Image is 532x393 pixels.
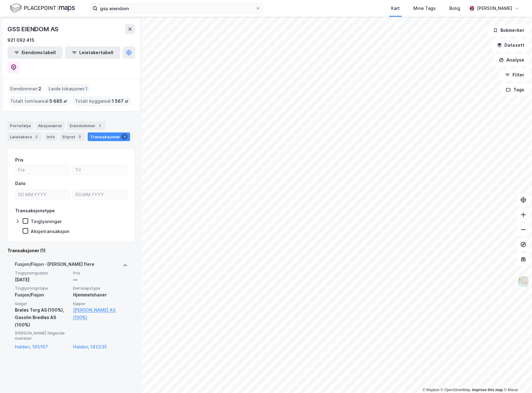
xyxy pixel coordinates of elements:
div: — [73,276,128,283]
button: Bokmerker [488,24,530,37]
div: Gasolin Brødløs AS (100%) [15,314,69,329]
div: 1 [121,134,128,140]
span: Tinglysningsdato [15,270,69,276]
img: Z [517,276,529,287]
input: Søk på adresse, matrikkel, gårdeiere, leietakere eller personer [98,4,255,13]
div: Portefølje [7,121,33,130]
div: Info [44,132,57,141]
a: OpenStreetMap [441,388,471,392]
input: DD.MM.YYYY [15,190,70,199]
img: logo.f888ab2527a4732fd821a326f86c7f29.svg [10,3,75,14]
span: 1 567 ㎡ [112,97,129,105]
span: Tinglysningstype [15,286,69,291]
a: Halden, 141/167 [15,343,69,351]
div: [DATE] [15,276,69,283]
div: Transaksjoner (1) [7,247,135,254]
iframe: Chat Widget [501,363,532,393]
div: Styret [60,132,85,141]
div: Aksjetransaksjon [31,228,69,234]
div: Tinglysninger [31,218,62,224]
span: Pris [73,270,128,276]
div: Bolig [449,5,460,12]
div: Eiendommer : [8,84,44,94]
span: 2 [38,85,41,93]
button: Analyse [494,54,530,66]
a: Mapbox [422,388,439,392]
span: 1 [85,85,88,93]
a: [PERSON_NAME] AS (100%) [73,306,128,321]
input: DD.MM.YYYY [73,190,127,199]
div: Pris [15,156,24,164]
div: Mine Tags [413,5,436,12]
div: Transaksjoner [88,132,130,141]
div: Aksjonærer [36,121,65,130]
div: 921 092 415 [7,37,34,44]
button: Datasett [492,39,530,51]
input: Til [73,165,127,175]
span: Eierskapstype [73,286,128,291]
div: Leietakere [7,132,42,141]
div: Brøløs Torg AS (100%), [15,306,69,314]
div: Fusjon/Fisjon [15,291,69,299]
div: Hjemmelshaver [73,291,128,299]
button: Filter [500,69,530,81]
span: Selger [15,301,69,306]
div: GSS EIENDOM AS [7,24,60,34]
div: Totalt byggareal : [72,96,131,106]
div: Totalt tomteareal : [8,96,70,106]
a: Improve this map [472,388,503,392]
div: 2 [33,134,39,140]
input: Fra [15,165,70,175]
div: Kart [391,5,400,12]
a: Halden, 141/235 [73,343,128,351]
button: Tags [501,84,530,96]
button: Eiendomstabell [7,46,63,59]
span: [PERSON_NAME] følgende matrikler [15,330,69,341]
div: Transaksjonstype [15,207,55,214]
div: 2 [97,123,103,129]
div: Dato [15,180,26,187]
span: Kjøper [73,301,128,306]
div: Eiendommer [67,121,105,130]
div: Fusjon/Fisjon - [PERSON_NAME] flere [15,261,94,270]
div: Leide lokasjoner : [46,84,90,94]
div: 3 [76,134,83,140]
span: 5 685 ㎡ [50,97,68,105]
div: [PERSON_NAME] [477,5,512,12]
button: Leietakertabell [65,46,120,59]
